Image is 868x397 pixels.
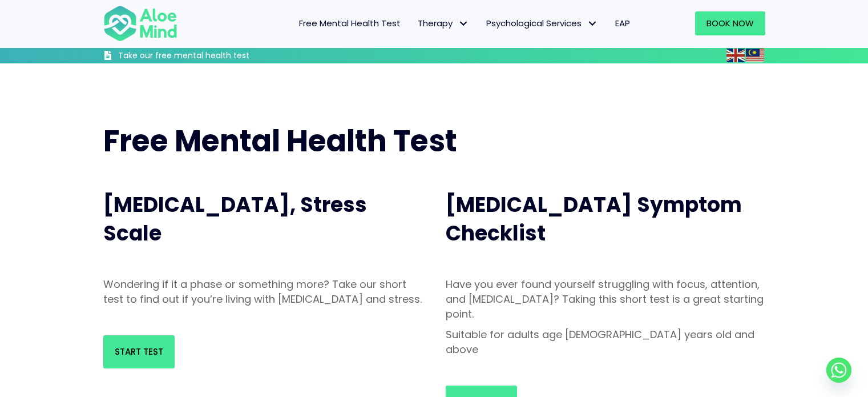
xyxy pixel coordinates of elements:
[418,17,469,29] span: Therapy
[695,11,765,35] a: Book Now
[607,11,639,35] a: EAP
[706,17,754,29] span: Book Now
[103,5,177,42] img: Aloe mind Logo
[446,277,765,322] p: Have you ever found yourself struggling with focus, attention, and [MEDICAL_DATA]? Taking this sh...
[615,17,630,29] span: EAP
[478,11,607,35] a: Psychological ServicesPsychological Services: submenu
[746,49,765,62] a: Malay
[486,17,598,29] span: Psychological Services
[826,358,851,383] a: Whatsapp
[290,11,409,35] a: Free Mental Health Test
[446,327,765,357] p: Suitable for adults age [DEMOGRAPHIC_DATA] years old and above
[103,277,423,307] p: Wondering if it a phase or something more? Take our short test to find out if you’re living with ...
[103,120,457,162] span: Free Mental Health Test
[103,335,175,368] a: Start Test
[103,50,310,63] a: Take our free mental health test
[299,17,401,29] span: Free Mental Health Test
[584,15,601,32] span: Psychological Services: submenu
[192,11,639,35] nav: Menu
[726,49,746,62] a: English
[446,190,742,248] span: [MEDICAL_DATA] Symptom Checklist
[103,190,367,248] span: [MEDICAL_DATA], Stress Scale
[409,11,478,35] a: TherapyTherapy: submenu
[726,49,745,62] img: en
[115,346,163,358] span: Start Test
[746,49,764,62] img: ms
[455,15,472,32] span: Therapy: submenu
[118,50,310,62] h3: Take our free mental health test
